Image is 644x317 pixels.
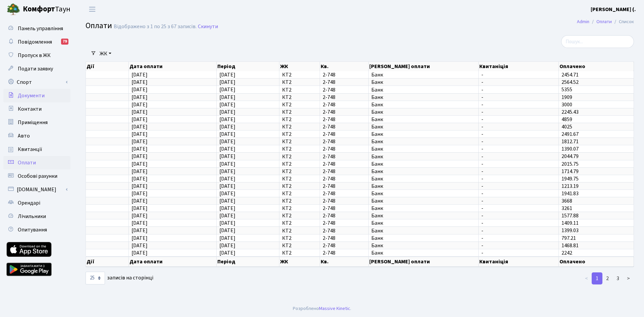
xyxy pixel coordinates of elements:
[323,131,366,137] span: 2-748
[282,183,317,189] span: КТ2
[371,191,476,196] span: Банк
[323,213,366,218] span: 2-748
[18,172,57,180] span: Особові рахунки
[23,4,70,15] span: Таун
[282,102,317,107] span: КТ2
[217,62,279,71] th: Період
[219,182,235,190] span: [DATE]
[7,3,20,16] img: logo.png
[481,95,556,100] span: -
[219,160,235,168] span: [DATE]
[323,176,366,181] span: 2-748
[131,108,148,116] span: [DATE]
[219,227,235,234] span: [DATE]
[371,139,476,144] span: Банк
[3,129,70,143] a: Авто
[18,132,30,140] span: Авто
[131,190,148,197] span: [DATE]
[561,212,579,219] span: 1577.88
[481,72,556,77] span: -
[323,198,366,204] span: 2-748
[131,145,148,153] span: [DATE]
[561,108,579,116] span: 2245.43
[131,116,148,123] span: [DATE]
[219,168,235,175] span: [DATE]
[561,168,579,175] span: 1714.79
[481,117,556,122] span: -
[3,183,70,196] a: [DOMAIN_NAME]
[131,160,148,168] span: [DATE]
[481,220,556,226] span: -
[481,198,556,204] span: -
[3,143,70,156] a: Квитанції
[131,71,148,78] span: [DATE]
[323,169,366,174] span: 2-748
[371,95,476,100] span: Банк
[219,219,235,227] span: [DATE]
[282,131,317,137] span: КТ2
[219,153,235,160] span: [DATE]
[371,80,476,85] span: Банк
[219,116,235,123] span: [DATE]
[371,124,476,129] span: Банк
[282,191,317,196] span: КТ2
[282,220,317,226] span: КТ2
[131,123,148,130] span: [DATE]
[282,109,317,115] span: КТ2
[323,243,366,248] span: 2-748
[3,169,70,183] a: Особові рахунки
[282,117,317,122] span: КТ2
[479,62,559,71] th: Квитаніція
[3,156,70,169] a: Оплати
[217,257,279,267] th: Період
[323,191,366,196] span: 2-748
[18,213,46,220] span: Лічильники
[131,168,148,175] span: [DATE]
[561,101,572,108] span: 3000
[561,145,579,153] span: 1390.07
[319,305,350,312] a: Massive Kinetic
[577,18,589,25] a: Admin
[561,219,579,227] span: 1409.11
[371,206,476,211] span: Банк
[131,94,148,101] span: [DATE]
[219,123,235,130] span: [DATE]
[131,197,148,205] span: [DATE]
[282,198,317,204] span: КТ2
[219,108,235,116] span: [DATE]
[371,154,476,159] span: Банк
[18,105,42,113] span: Контакти
[371,176,476,181] span: Банк
[3,75,70,89] a: Спорт
[481,250,556,256] span: -
[481,154,556,159] span: -
[293,305,351,312] div: Розроблено .
[369,62,479,71] th: [PERSON_NAME] оплати
[561,190,579,197] span: 1941.83
[3,102,70,116] a: Контакти
[561,153,579,160] span: 2044.79
[3,62,70,75] a: Подати заявку
[3,116,70,129] a: Приміщення
[97,48,114,59] a: ЖК
[282,154,317,159] span: КТ2
[561,227,579,234] span: 1399.03
[282,72,317,77] span: КТ2
[323,161,366,167] span: 2-748
[18,159,36,166] span: Оплати
[219,94,235,101] span: [DATE]
[323,250,366,256] span: 2-748
[371,198,476,204] span: Банк
[561,205,572,212] span: 3261
[3,22,70,35] a: Панель управління
[18,226,47,233] span: Опитування
[371,183,476,189] span: Банк
[323,139,366,144] span: 2-748
[369,257,479,267] th: [PERSON_NAME] оплати
[371,102,476,107] span: Банк
[131,130,148,138] span: [DATE]
[18,199,40,207] span: Орендарі
[131,234,148,242] span: [DATE]
[323,80,366,85] span: 2-748
[131,182,148,190] span: [DATE]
